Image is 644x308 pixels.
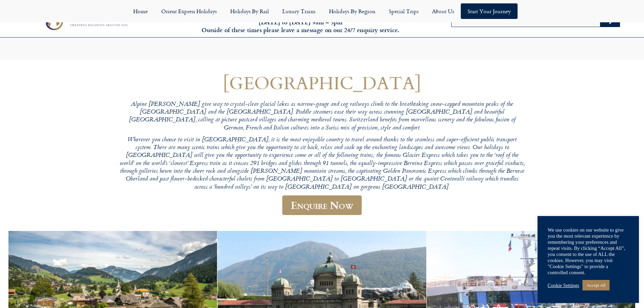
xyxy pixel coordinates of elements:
[282,195,362,215] a: Enquire Now
[425,3,461,19] a: About Us
[3,3,641,19] nav: Menu
[548,227,629,276] div: We use cookies on our website to give you the most relevant experience by remembering your prefer...
[382,3,425,19] a: Special Trips
[582,280,610,290] a: Accept All
[154,3,223,19] a: Orient Express Holidays
[461,3,518,19] a: Start your Journey
[119,136,525,191] p: Wherever you choose to visit in [GEOGRAPHIC_DATA], it is the most enjoyable country to travel aro...
[126,3,154,19] a: Home
[119,73,525,93] h1: [GEOGRAPHIC_DATA]
[119,101,525,132] p: Alpine [PERSON_NAME] give way to crystal-clear glacial lakes as narrow-gauge and cog railways cli...
[173,18,428,34] h6: [DATE] to [DATE] 9am – 5pm Outside of these times please leave a message on our 24/7 enquiry serv...
[322,3,382,19] a: Holidays by Region
[223,3,276,19] a: Holidays by Rail
[548,282,579,288] a: Cookie Settings
[276,3,322,19] a: Luxury Trains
